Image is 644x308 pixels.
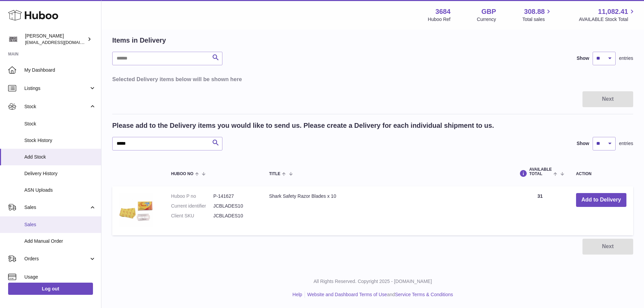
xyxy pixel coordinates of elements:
dd: JCBLADES10 [213,203,256,209]
span: entries [619,55,633,62]
div: Currency [477,16,496,23]
img: theinternationalventure@gmail.com [8,34,18,44]
span: Listings [24,85,89,92]
span: AVAILABLE Stock Total [579,16,636,23]
h3: Selected Delivery items below will be shown here [112,75,633,83]
span: Huboo no [171,172,193,176]
label: Show [577,140,589,147]
td: 31 [511,186,569,235]
span: Sales [24,221,96,228]
span: ASN Uploads [24,187,96,193]
a: Website and Dashboard Terms of Use [307,292,387,297]
a: 308.88 Total sales [522,7,552,23]
span: AVAILABLE Total [529,167,552,176]
h2: Items in Delivery [112,36,166,45]
li: and [305,291,453,298]
span: Usage [24,274,96,280]
span: entries [619,140,633,147]
span: Sales [24,204,89,211]
dt: Client SKU [171,213,213,219]
span: Add Manual Order [24,238,96,244]
span: Add Stock [24,154,96,160]
div: Action [576,172,626,176]
span: Total sales [522,16,552,23]
div: Huboo Ref [428,16,451,23]
td: Shark Safety Razor Blades x 10 [262,186,511,235]
div: [PERSON_NAME] [25,33,86,46]
h2: Please add to the Delivery items you would like to send us. Please create a Delivery for each ind... [112,121,494,130]
p: All Rights Reserved. Copyright 2025 - [DOMAIN_NAME] [107,278,639,285]
a: Help [292,292,302,297]
button: Add to Delivery [576,193,626,207]
dd: P-141627 [213,193,256,199]
span: Orders [24,256,89,262]
span: Delivery History [24,170,96,177]
span: My Dashboard [24,67,96,73]
dt: Huboo P no [171,193,213,199]
img: Shark Safety Razor Blades x 10 [119,193,153,227]
a: 11,082.41 AVAILABLE Stock Total [579,7,636,23]
span: 11,082.41 [598,7,628,16]
label: Show [577,55,589,62]
span: Stock [24,103,89,110]
strong: GBP [481,7,496,16]
span: Stock [24,121,96,127]
a: Log out [8,283,93,295]
span: Stock History [24,137,96,144]
span: [EMAIL_ADDRESS][DOMAIN_NAME] [25,40,99,45]
strong: 3684 [435,7,451,16]
a: Service Terms & Conditions [395,292,453,297]
span: 308.88 [524,7,545,16]
dt: Current identifier [171,203,213,209]
dd: JCBLADES10 [213,213,256,219]
span: Title [269,172,280,176]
